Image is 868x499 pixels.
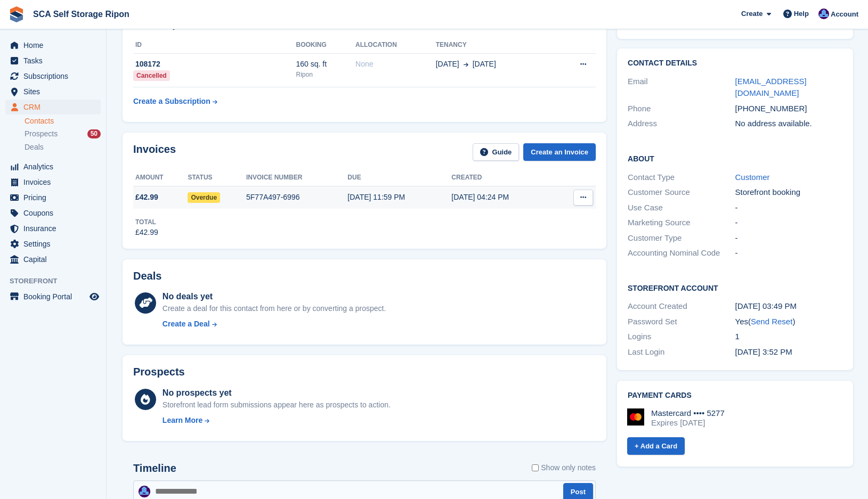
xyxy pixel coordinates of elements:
[135,217,158,227] div: Total
[473,59,496,70] span: [DATE]
[133,92,217,111] a: Create a Subscription
[5,175,101,190] a: menu
[5,69,101,84] a: menu
[23,206,87,220] span: Coupons
[347,192,451,203] div: [DATE] 11:59 PM
[23,190,87,205] span: Pricing
[163,415,202,426] div: Learn More
[5,100,101,114] a: menu
[532,462,596,473] label: Show only notes
[347,169,451,186] th: Due
[735,316,843,328] div: Yes
[628,282,842,293] h2: Storefront Account
[748,317,795,326] span: ( )
[627,408,644,426] img: Mastercard Logo
[628,331,735,343] div: Logins
[735,331,843,343] div: 1
[628,217,735,229] div: Marketing Source
[25,116,101,126] a: Contacts
[532,462,539,473] input: Show only notes
[133,59,296,70] div: 108172
[627,437,685,455] a: + Add a Card
[25,142,101,153] a: Deals
[735,118,843,130] div: No address available.
[818,9,829,19] img: Sarah Race
[628,153,842,163] h2: About
[133,143,176,161] h2: Invoices
[133,270,161,282] h2: Deals
[523,143,596,161] a: Create an Invoice
[23,159,87,174] span: Analytics
[628,316,735,328] div: Password Set
[5,206,101,220] a: menu
[436,37,553,54] th: Tenancy
[9,6,25,22] img: stora-icon-8386f47178a22dfd0bd8f6a31ec36ba5ce8667c1dd55bd0f319d3a0aa187defe.svg
[831,9,858,20] span: Account
[5,190,101,205] a: menu
[163,387,391,399] div: No prospects yet
[25,129,58,139] span: Prospects
[735,347,792,356] time: 2025-09-15 14:52:51 UTC
[10,276,106,287] span: Storefront
[735,247,843,259] div: -
[628,247,735,259] div: Accounting Nominal Code
[451,169,555,186] th: Created
[355,37,436,54] th: Allocation
[87,129,101,138] div: 50
[296,59,355,70] div: 160 sq. ft
[651,408,725,418] div: Mastercard •••• 5277
[5,221,101,236] a: menu
[5,38,101,53] a: menu
[735,232,843,244] div: -
[5,84,101,99] a: menu
[133,37,296,54] th: ID
[436,59,459,70] span: [DATE]
[628,118,735,130] div: Address
[23,53,87,68] span: Tasks
[29,5,134,23] a: SCA Self Storage Ripon
[628,202,735,214] div: Use Case
[25,128,101,140] a: Prospects 50
[133,366,185,378] h2: Prospects
[23,236,87,251] span: Settings
[735,173,770,182] a: Customer
[5,53,101,68] a: menu
[23,252,87,267] span: Capital
[628,346,735,358] div: Last Login
[296,70,355,79] div: Ripon
[163,290,386,303] div: No deals yet
[628,300,735,313] div: Account Created
[735,186,843,199] div: Storefront booking
[23,221,87,236] span: Insurance
[246,169,347,186] th: Invoice number
[133,70,170,81] div: Cancelled
[735,202,843,214] div: -
[5,252,101,267] a: menu
[5,289,101,304] a: menu
[88,290,101,303] a: Preview store
[188,192,220,203] span: Overdue
[628,76,735,100] div: Email
[163,415,391,426] a: Learn More
[735,217,843,229] div: -
[23,84,87,99] span: Sites
[628,232,735,244] div: Customer Type
[23,100,87,114] span: CRM
[628,103,735,115] div: Phone
[296,37,355,54] th: Booking
[651,418,725,428] div: Expires [DATE]
[794,9,809,19] span: Help
[751,317,792,326] a: Send Reset
[163,399,391,411] div: Storefront lead form submissions appear here as prospects to action.
[135,192,158,203] span: £42.99
[23,175,87,190] span: Invoices
[139,486,150,497] img: Sarah Race
[473,143,520,161] a: Guide
[735,103,843,115] div: [PHONE_NUMBER]
[628,171,735,184] div: Contact Type
[628,391,842,400] h2: Payment cards
[628,59,842,68] h2: Contact Details
[23,38,87,53] span: Home
[735,300,843,313] div: [DATE] 03:49 PM
[23,69,87,84] span: Subscriptions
